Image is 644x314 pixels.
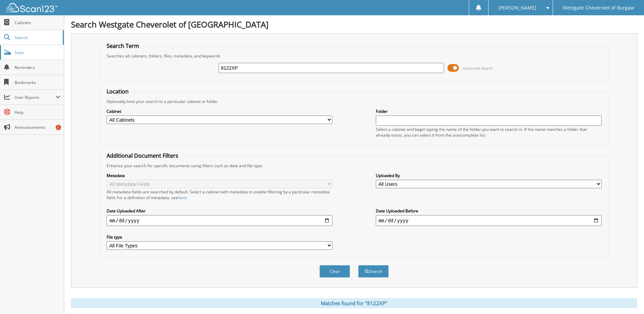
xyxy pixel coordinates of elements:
div: 1 [56,125,61,130]
button: Clear [319,265,350,278]
span: Help [15,109,60,115]
button: Search [358,265,389,278]
span: Advanced Search [463,66,493,71]
legend: Additional Document Filters [103,152,182,159]
div: Matches found for "8122XP" [71,298,637,308]
span: Cabinets [15,20,60,25]
label: Folder [376,108,602,114]
div: Enhance your search for specific documents using filters such as date and file type. [103,163,605,169]
span: [PERSON_NAME] [498,6,536,10]
label: Uploaded By [376,173,602,178]
a: here [178,195,187,200]
label: Cabinet [107,108,332,114]
h1: Search Westgate Cheverolet of [GEOGRAPHIC_DATA] [71,19,637,30]
iframe: Chat Widget [610,281,644,314]
span: Bookmarks [15,80,60,85]
div: All metadata fields are searched by default. Select a cabinet with metadata to enable filtering b... [107,189,332,200]
span: User Reports [15,94,56,100]
span: Search [15,35,59,40]
label: File type [107,234,332,240]
label: Date Uploaded After [107,208,332,214]
div: Select a cabinet and begin typing the name of the folder you want to search in. If the name match... [376,126,602,138]
label: Metadata [107,173,332,178]
input: end [376,215,602,226]
span: Scan [15,50,60,55]
span: Westgate Cheverolet of Burgaw [563,6,634,10]
input: start [107,215,332,226]
img: scan123-logo-white.svg [7,3,58,12]
legend: Location [103,88,132,95]
legend: Search Term [103,42,143,50]
span: Announcements [15,124,60,130]
div: Searches all cabinets, folders, files, metadata, and keywords [103,53,605,59]
div: Optionally limit your search to a particular cabinet or folder [103,99,605,104]
label: Date Uploaded Before [376,208,602,214]
span: Reminders [15,65,60,70]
